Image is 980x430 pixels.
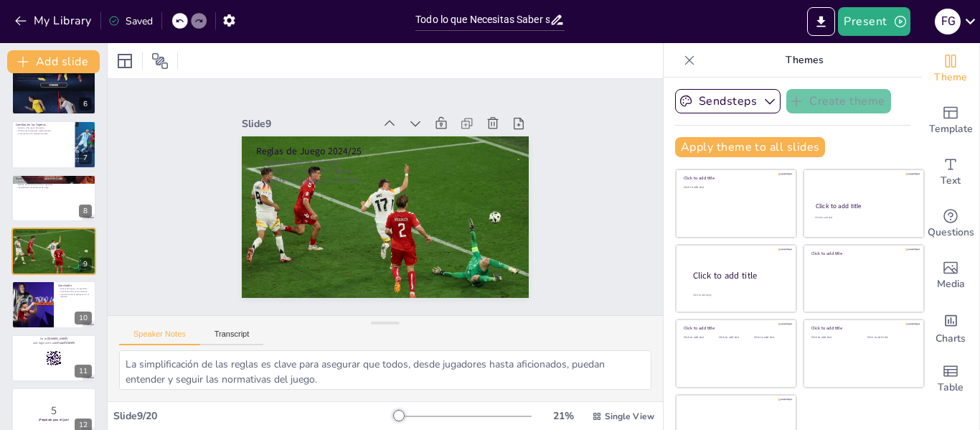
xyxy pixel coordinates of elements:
[75,312,92,324] div: 10
[935,7,961,36] button: F G
[75,365,92,378] div: 11
[922,302,979,353] div: Add charts and graphs
[941,173,961,189] span: Text
[113,50,136,73] div: Layout
[119,350,651,390] textarea: La simplificación de las reglas es clave para asegurar que todos, desde jugadores hasta aficionad...
[867,336,913,340] div: Click to add text
[11,228,96,275] div: https://cdn.sendsteps.com/images/logo/sendsteps_logo_white.pnghttps://cdn.sendsteps.com/images/lo...
[58,284,92,288] p: Conclusión
[79,98,92,111] div: 6
[922,146,979,198] div: Add text boxes
[929,121,973,137] span: Template
[16,230,92,234] p: Reglas de Juego 2024/25
[256,144,514,158] p: Reglas de Juego 2024/25
[39,418,68,421] strong: ¡Prepárate para el Quiz!
[807,7,835,36] button: Export to PowerPoint
[16,76,92,79] p: Respeto mutuo entre jugadores.
[16,234,92,237] p: Simplificación de las reglas.
[675,137,825,157] button: Apply theme to all slides
[754,336,786,340] div: Click to add text
[936,331,966,347] span: Charts
[16,177,92,181] p: Sustituciones Ilimitadas
[119,329,200,345] button: Speaker Notes
[815,216,910,220] div: Click to add text
[11,9,98,32] button: My Library
[605,411,654,422] span: Single View
[58,290,92,293] p: Familiarización con los cambios.
[684,175,786,181] div: Click to add title
[693,293,783,296] div: Click to add body
[16,127,71,130] p: Ajustes en las reglas de tarjetas.
[58,287,92,290] p: Mejora del juego y la seguridad.
[922,353,979,405] div: Add a table
[242,117,374,131] div: Slide 9
[47,337,68,340] strong: [DOMAIN_NAME]
[934,70,967,85] span: Theme
[16,130,71,133] p: Exclusiones temporales implementadas.
[922,95,979,146] div: Add ready made slides
[7,50,100,73] button: Add slide
[108,14,153,28] div: Saved
[811,251,914,256] div: Click to add title
[937,276,965,292] span: Media
[16,79,92,82] p: Seguimiento de las reglas del juego.
[113,409,394,423] div: Slide 9 / 20
[415,9,550,30] input: Insert title
[79,205,92,218] div: 8
[16,123,71,128] p: Cambios en las Tarjetas
[922,250,979,302] div: Add images, graphics, shapes or video
[16,341,92,345] p: and login with code
[546,409,580,423] div: 21 %
[256,167,514,175] p: Clarificación de las normativas.
[16,186,92,189] p: Flexibilidad en la estrategia de juego.
[719,336,751,340] div: Click to add text
[79,258,92,271] div: 9
[16,403,92,419] p: 5
[16,74,92,77] p: La deportividad es esencial en el deporte.
[701,43,908,78] p: Themes
[79,151,92,164] div: 7
[16,236,92,239] p: Clarificación de las normativas.
[256,175,514,184] p: Facilitar la comprensión del juego.
[816,202,911,210] div: Click to add title
[684,336,716,340] div: Click to add text
[11,121,96,168] div: https://cdn.sendsteps.com/images/logo/sendsteps_logo_white.pnghttps://cdn.sendsteps.com/images/lo...
[16,132,71,135] p: Fomento de una competencia justa.
[675,89,781,113] button: Sendsteps
[11,67,96,115] div: 6
[11,174,96,222] div: https://cdn.sendsteps.com/images/logo/sendsteps_logo_white.pnghttps://cdn.sendsteps.com/images/lo...
[16,239,92,242] p: Facilitar la comprensión del juego.
[16,180,92,183] p: Opción de sustituciones ilimitadas.
[256,158,514,167] p: Simplificación de las reglas.
[786,89,891,113] button: Create theme
[684,325,786,331] div: Click to add title
[16,183,92,186] p: Gestión del rendimiento de los jugadores.
[935,9,961,34] div: F G
[11,281,96,328] div: https://cdn.sendsteps.com/images/logo/sendsteps_logo_white.pnghttps://cdn.sendsteps.com/images/lo...
[693,269,785,281] div: Click to add title
[16,337,92,341] p: Go to
[922,43,979,95] div: Change the overall theme
[684,186,786,190] div: Click to add text
[838,7,910,36] button: Present
[922,198,979,250] div: Get real-time input from your audience
[58,292,92,297] p: Importancia de la educación en el deporte.
[811,336,857,340] div: Click to add text
[811,325,914,331] div: Click to add title
[938,380,963,396] span: Table
[151,52,169,70] span: Position
[11,335,96,382] div: https://cdn.sendsteps.com/images/logo/sendsteps_logo_white.pnghttps://cdn.sendsteps.com/images/lo...
[200,329,264,345] button: Transcript
[928,225,974,240] span: Questions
